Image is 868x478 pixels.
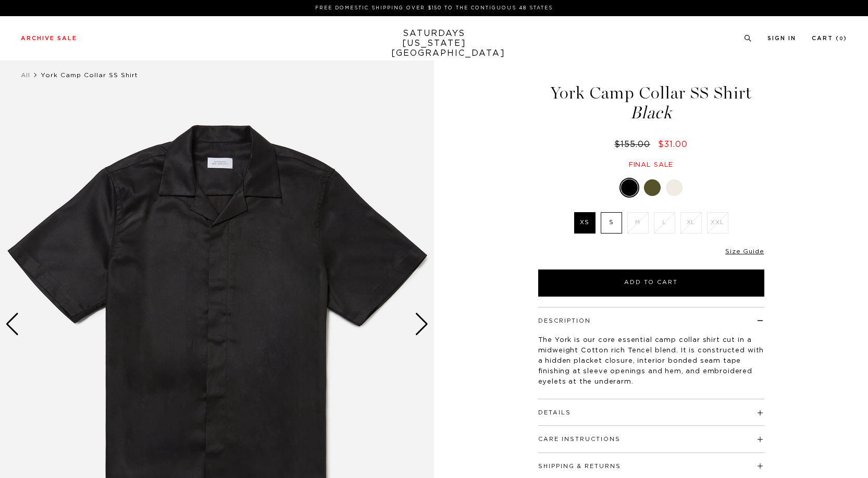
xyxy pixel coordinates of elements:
[537,161,766,169] div: Final sale
[538,318,591,324] button: Description
[538,436,621,442] button: Care Instructions
[574,212,596,234] label: XS
[391,29,477,58] a: SATURDAYS[US_STATE][GEOGRAPHIC_DATA]
[538,410,571,415] button: Details
[537,84,766,121] h1: York Camp Collar SS Shirt
[839,36,844,41] small: 0
[415,313,429,336] div: Next slide
[725,248,764,254] a: Size Guide
[538,269,764,297] button: Add to Cart
[5,313,19,336] div: Previous slide
[21,35,77,41] a: Archive Sale
[41,72,138,78] span: York Camp Collar SS Shirt
[21,72,30,78] a: All
[601,212,622,234] label: S
[25,4,843,12] p: FREE DOMESTIC SHIPPING OVER $150 TO THE CONTIGUOUS 48 STATES
[767,35,796,41] a: Sign In
[812,35,847,41] a: Cart (0)
[658,140,688,149] span: $31.00
[537,104,766,121] span: Black
[538,463,621,469] button: Shipping & Returns
[614,140,654,149] del: $155.00
[538,335,764,387] p: The York is our core essential camp collar shirt cut in a midweight Cotton rich Tencel blend. It ...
